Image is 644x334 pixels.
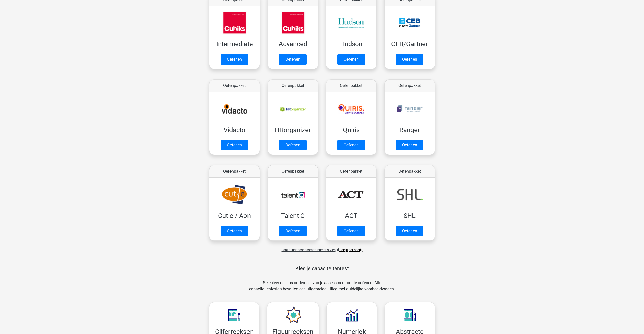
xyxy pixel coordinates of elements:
[282,248,336,252] span: Laat minder assessmentbureaus zien
[337,140,365,150] a: Oefenen
[337,54,365,65] a: Oefenen
[221,226,248,236] a: Oefenen
[214,265,431,271] h5: Kies je capaciteitentest
[244,280,400,298] div: Selecteer een los onderdeel van je assessment om te oefenen. Alle capaciteitentesten bevatten een...
[279,54,307,65] a: Oefenen
[279,226,307,236] a: Oefenen
[337,226,365,236] a: Oefenen
[396,226,423,236] a: Oefenen
[396,54,423,65] a: Oefenen
[221,140,248,150] a: Oefenen
[339,248,363,252] a: Bekijk per bedrijf
[221,54,248,65] a: Oefenen
[205,243,439,253] div: of
[396,140,423,150] a: Oefenen
[279,140,307,150] a: Oefenen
